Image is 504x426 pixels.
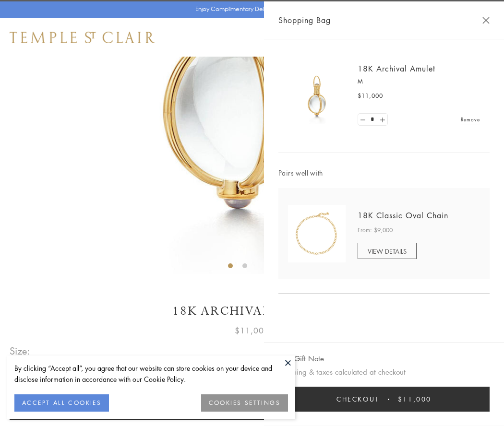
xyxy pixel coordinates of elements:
[278,353,324,365] button: Add Gift Note
[278,167,490,178] span: Pairs well with
[482,17,490,24] button: Close Shopping Bag
[195,4,304,14] p: Enjoy Complimentary Delivery & Returns
[14,394,109,412] button: ACCEPT ALL COOKIES
[398,394,432,404] span: $11,000
[358,225,393,235] span: From: $9,000
[10,32,155,43] img: Temple St. Clair
[336,394,379,404] span: Checkout
[358,63,435,74] a: 18K Archival Amulet
[358,114,368,126] a: Set quantity to 0
[358,77,480,86] p: M
[278,366,490,378] p: Shipping & taxes calculated at checkout
[288,67,346,125] img: 18K Archival Amulet
[288,205,346,262] img: N88865-OV18
[14,363,288,385] div: By clicking “Accept all”, you agree that our website can store cookies on your device and disclos...
[235,324,269,337] span: $11,000
[201,394,288,412] button: COOKIES SETTINGS
[358,243,417,259] a: VIEW DETAILS
[10,343,31,359] span: Size:
[10,303,494,319] h1: 18K Archival Amulet
[377,114,387,126] a: Set quantity to 2
[358,210,448,221] a: 18K Classic Oval Chain
[358,91,383,101] span: $11,000
[278,14,331,26] span: Shopping Bag
[368,247,407,256] span: VIEW DETAILS
[461,114,480,125] a: Remove
[278,387,490,412] button: Checkout $11,000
